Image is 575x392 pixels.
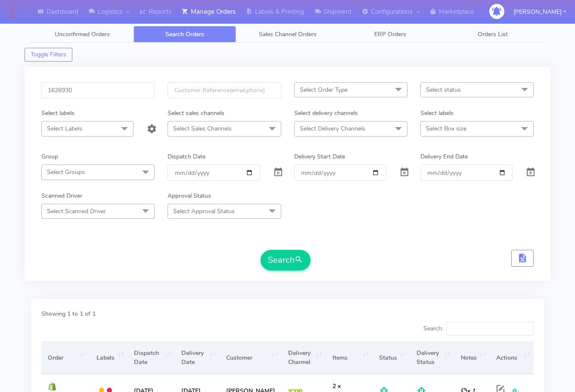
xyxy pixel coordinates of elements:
[426,124,466,133] span: Select Box size
[168,191,211,200] label: Approval Status
[410,342,454,374] th: Delivery Status: activate to sort column ascending
[168,109,224,118] label: Select sales channels
[326,342,373,374] th: Items: activate to sort column ascending
[55,30,110,38] span: Unconfirmed Orders
[420,109,454,118] label: Select labels
[373,342,410,374] th: Status: activate to sort column ascending
[300,124,365,133] span: Select Delivery Channels
[168,152,205,161] label: Dispatch Date
[165,30,204,38] span: Search Orders
[220,342,282,374] th: Customer: activate to sort column ascending
[47,207,106,215] span: Select Scanned Driver
[48,382,56,391] img: shopify.png
[426,86,461,94] span: Select status
[25,48,72,62] button: Toggle Filters
[127,342,175,374] th: Dispatch Date: activate to sort column ascending
[41,309,96,318] label: Showing 1 to 1 of 1
[490,342,534,374] th: Actions: activate to sort column ascending
[41,109,75,118] label: Select labels
[446,322,534,336] input: Search:
[261,250,311,271] button: Search
[173,124,232,133] span: Select Sales Channels
[294,109,358,118] label: Select delivery channels
[47,124,82,133] span: Select Labels
[47,168,85,176] span: Select Groups
[300,86,348,94] span: Select Order Type
[41,82,155,98] input: Order Id
[41,191,82,200] label: Scanned Driver
[173,207,235,215] span: Select Approval Status
[175,342,220,374] th: Delivery Date: activate to sort column ascending
[168,82,281,98] input: Customer Reference(email,phone)
[90,342,127,374] th: Labels: activate to sort column ascending
[478,30,508,38] span: Orders List
[41,342,90,374] th: Order: activate to sort column ascending
[423,322,534,336] label: Search:
[41,152,58,161] label: Group
[259,30,317,38] span: Sales Channel Orders
[454,342,490,374] th: Notes: activate to sort column ascending
[282,342,326,374] th: Delivery Channel: activate to sort column ascending
[31,26,544,43] ul: Tabs
[294,152,345,161] label: Delivery Start Date
[374,30,406,38] span: ERP Orders
[420,152,468,161] label: Delivery End Date
[507,3,572,21] button: [PERSON_NAME]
